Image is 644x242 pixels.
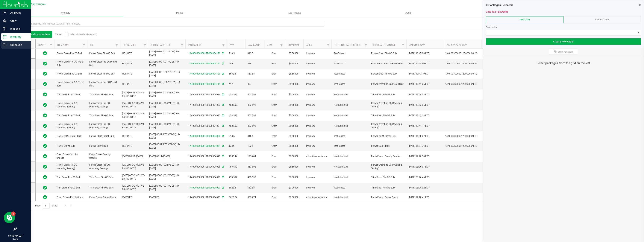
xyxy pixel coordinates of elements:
[22,33,50,36] span: Add to outbound order
[179,42,185,48] a: Filter
[122,62,146,66] span: HD:[DATE]
[229,186,243,190] span: 1522.5
[371,62,404,66] span: Flower GreenFire OG Preroll Bulk
[445,82,480,86] div: 1A40D030000012D000004012
[122,174,146,181] span: [DATE] GFOG (CC2-V6-B3) HD [DATE]
[334,103,367,107] span: NotSubmitted
[248,176,262,179] span: 453.592
[123,11,237,15] span: Plants
[123,9,237,17] a: Plants
[185,93,227,96] div: 1A40D030000012D000004084
[221,125,224,127] span: Sync from Compliance System
[57,93,85,96] span: Trim Green Fire OG Bulk
[287,102,300,108] span: $5.58000
[334,165,367,169] span: NotSubmitted
[43,133,47,139] span: In Sync
[445,72,480,76] div: 1A40D030000012D000004012
[38,44,53,46] a: Sync Status
[43,61,47,66] span: In Sync
[89,93,118,96] span: Trim Green Fire OG Bulk
[122,184,146,191] span: [DATE] GFOG (CC1-V2-B5) HD [DATE]
[287,113,300,118] span: $0.00000
[3,35,7,39] inline-svg: Inventory
[409,82,429,86] span: [DATE] 10:41:26 EDT
[122,112,146,119] span: [DATE] GFOG (CC3-V4-B8) HD [DATE]
[89,153,118,160] span: Fresh Frozen Scooby Snacks
[43,195,47,200] span: In Sync
[57,114,85,117] span: Trim Green Fire OG Bulk
[7,43,29,47] p: Outbound
[248,165,262,169] span: 453.592
[371,176,404,179] span: Trim Green Fire OG Bulk
[306,52,329,55] span: dry room
[371,122,404,130] span: Flower GreenFire OG (Awaiting Testing)
[142,42,148,48] a: Filter
[409,196,429,199] span: [DATE] 12:10:41 EDT
[9,9,123,17] a: Inventory
[371,52,404,55] span: Flower Green Fire OG Bulk
[149,122,184,130] div: [DATE] GFOG (CC3-V4-B8) HD [DATE]
[409,176,429,179] span: [DATE] 08:26:46 EDT
[57,153,85,160] span: Fresh Frozen Scooby Snacks
[149,50,184,57] div: [DATE] GFOG (CC1-V2-B5) HD [DATE]
[122,82,146,86] span: HD:[DATE]
[287,185,300,191] span: $0.00000
[19,31,52,38] button: Add to outbound order
[352,11,466,15] span: Audit
[57,186,85,190] span: Trim Green Fire OG Bulk
[409,155,429,158] span: [DATE] 12:28:50 EDT
[334,144,367,148] span: TestPassed
[122,101,146,109] span: [DATE] GFOG (CC4-V1-B9) HD [DATE]
[9,11,123,15] span: Inventory
[221,93,224,96] span: Sync from Compliance System
[334,82,367,86] span: TestPassed
[595,18,609,21] span: Existing Order
[363,42,369,48] a: Filter
[89,114,118,117] span: Trim Green Fire OG Bulk
[185,155,227,158] div: 1A40D030000012D000004047
[2,234,29,238] p: 09:58 AM EDT
[149,163,184,170] div: [DATE] GFOG (CC2-V6-B3) HD [DATE]
[7,35,29,39] p: Inventory
[248,62,262,66] span: 289
[89,60,118,67] span: Flower GreenFire OG Preroll Bulk
[409,144,429,148] span: [DATE] 15:57:34 EDT
[371,134,404,138] span: Flower GG#4 Preroll Bulk
[63,203,68,208] a: Go to the next page
[57,134,85,138] span: Flower GG#4 Preroll Bulk
[149,70,184,77] div: [DATE] GFOG (EZC2-V3-B1) HD [DATE]
[48,42,54,48] a: Filter
[278,42,285,48] a: Filter
[229,165,243,169] span: 453.592
[229,176,243,179] span: 453.592
[229,103,243,107] span: 453.592
[185,124,227,128] div: 1A40D030000012D000004081
[185,103,227,107] div: 1A40D030000012D000004083
[334,72,367,76] span: TestPassed
[371,144,404,148] span: Flower GG #4 Bulk
[221,145,224,147] span: Sync from Compliance System
[229,93,243,96] span: 453.592
[409,52,429,55] span: [DATE] 10:47:08 EDT
[266,82,282,86] span: Gram
[287,51,300,56] span: $5.58000
[89,134,118,138] span: Flower GG#4 Preroll Bulk
[306,186,329,190] span: dry room
[122,134,146,138] span: HD:[DATE]
[371,93,404,96] span: Trim Green Fire OG Bulk
[123,44,136,46] a: Lot Number
[334,186,367,190] span: TestPassed
[266,52,282,55] span: Gram
[445,62,480,66] div: 1A40D030000012D000004026
[371,72,404,76] span: Flower Green Fire OG Bulk
[4,212,15,223] iframe: Resource center
[267,44,272,46] a: UOM
[229,52,243,55] span: 913.5
[334,155,367,158] span: NotSubmitted
[334,114,367,117] span: NotSubmitted
[114,42,120,48] a: Filter
[70,33,89,35] span: Select All Filtered Packages (421)
[371,163,404,170] span: Flower GreenFire OG (Awaiting Testing)
[409,93,429,96] span: [DATE] 13:54:33 EDT
[221,62,224,65] span: Sync from Compliance System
